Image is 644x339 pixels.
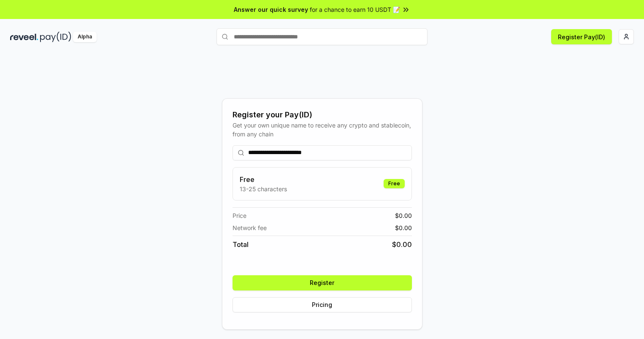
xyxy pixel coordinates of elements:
[395,211,412,220] span: $ 0.00
[233,297,412,312] button: Pricing
[233,211,246,220] span: Price
[240,174,287,184] h3: Free
[40,32,71,42] img: pay_id
[392,239,412,250] span: $ 0.00
[240,184,287,193] p: 13-25 characters
[233,275,412,290] button: Register
[233,109,412,121] div: Register your Pay(ID)
[233,223,267,232] span: Network fee
[310,5,400,14] span: for a chance to earn 10 USDT 📝
[233,239,249,250] span: Total
[73,32,97,42] div: Alpha
[233,121,412,138] div: Get your own unique name to receive any crypto and stablecoin, from any chain
[395,223,412,232] span: $ 0.00
[10,32,38,42] img: reveel_dark
[234,5,308,14] span: Answer our quick survey
[384,179,405,188] div: Free
[551,29,612,44] button: Register Pay(ID)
